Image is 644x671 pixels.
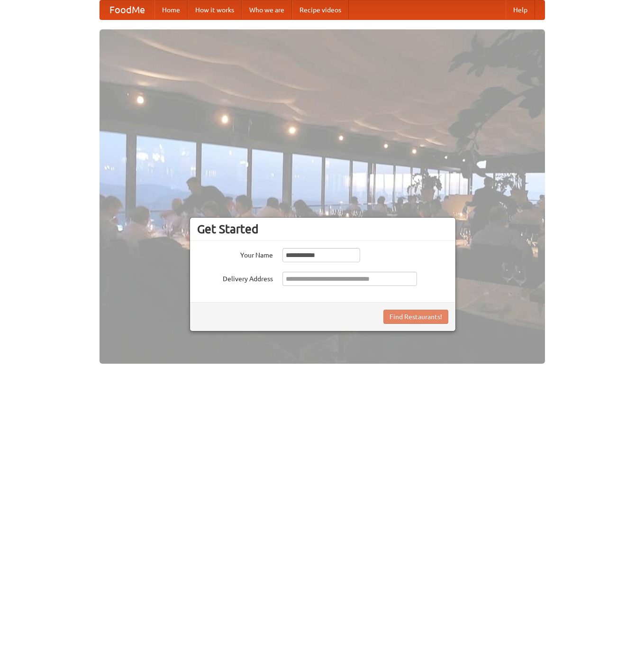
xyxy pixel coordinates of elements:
[197,272,273,284] label: Delivery Address
[154,0,188,19] a: Home
[292,0,349,19] a: Recipe videos
[242,0,292,19] a: Who we are
[197,222,448,236] h3: Get Started
[197,248,273,260] label: Your Name
[100,0,154,19] a: FoodMe
[506,0,535,19] a: Help
[188,0,242,19] a: How it works
[383,310,448,324] button: Find Restaurants!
